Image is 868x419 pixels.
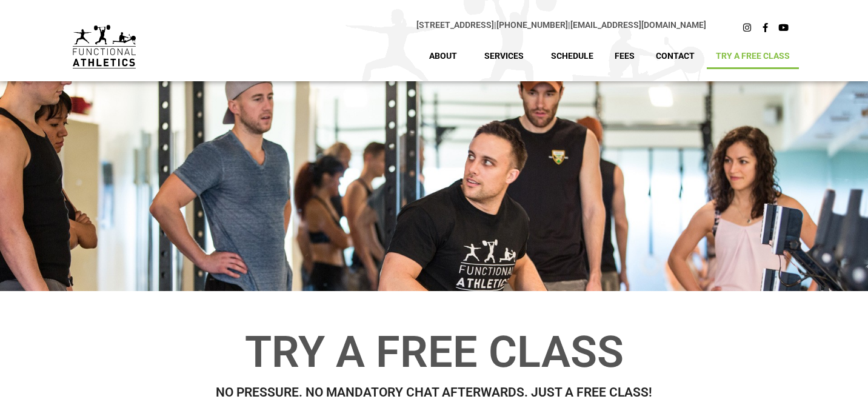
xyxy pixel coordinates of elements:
[98,330,770,374] h1: Try a Free Class
[570,20,706,30] a: [EMAIL_ADDRESS][DOMAIN_NAME]
[98,386,770,399] h2: No Pressure. No Mandatory Chat Afterwards. Just a Free Class!
[160,18,706,32] p: |
[707,42,799,69] a: Try A Free Class
[475,42,539,69] a: Services
[606,42,644,69] a: Fees
[416,20,496,30] span: |
[542,42,603,69] a: Schedule
[496,20,568,30] a: [PHONE_NUMBER]
[73,25,136,69] img: default-logo
[416,20,494,30] a: [STREET_ADDRESS]
[647,42,704,69] a: Contact
[420,42,472,69] a: About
